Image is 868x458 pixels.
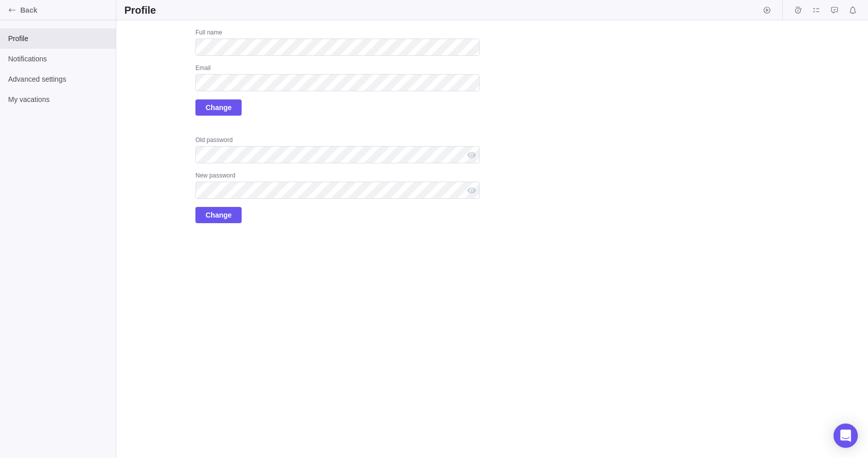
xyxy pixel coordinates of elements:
div: New password [195,171,480,182]
span: Change [195,207,242,223]
span: Advanced settings [8,74,108,84]
input: Old password [195,146,480,163]
span: Start timer [760,3,774,17]
span: Notifications [8,54,108,64]
span: Back [20,5,112,15]
a: Notifications [846,8,860,16]
div: Email [195,64,480,74]
div: Old password [195,136,480,146]
input: Email [195,74,480,91]
a: My assignments [809,8,823,16]
input: New password [195,182,480,199]
a: Approval requests [827,8,842,16]
div: Open Intercom Messenger [833,424,858,448]
span: Profile [8,33,108,44]
span: Change [206,209,231,221]
span: My assignments [809,3,823,17]
h2: Profile [124,3,156,17]
span: Notifications [846,3,860,17]
div: Full name [195,28,480,39]
input: Full name [195,39,480,56]
a: Time logs [791,8,805,16]
span: Time logs [791,3,805,17]
span: Change [206,101,231,114]
span: My vacations [8,94,108,104]
span: Approval requests [827,3,842,17]
span: Change [195,99,242,116]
